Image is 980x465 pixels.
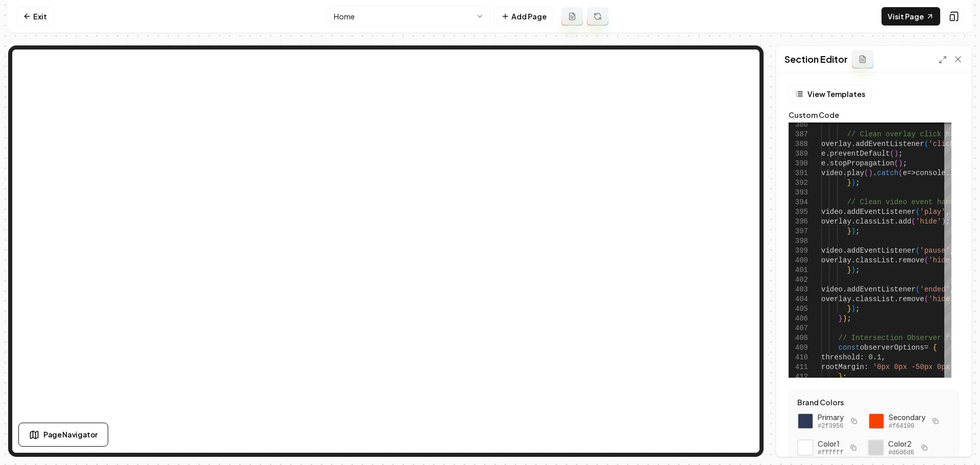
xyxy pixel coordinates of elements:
[873,363,954,371] span: '0px 0px -50px 0px'
[785,52,848,66] h2: Section Editor
[821,363,864,371] span: rootMargin
[894,256,898,264] span: .
[789,236,808,246] div: 398
[843,247,847,255] span: .
[818,438,843,449] span: Color 1
[855,295,894,303] span: classList
[587,7,608,26] button: Regenerate page
[889,412,925,422] span: Secondary
[851,295,855,303] span: .
[924,256,928,264] span: (
[916,208,920,216] span: (
[843,373,847,381] span: ;
[851,266,855,274] span: )
[898,169,902,177] span: (
[843,314,847,323] span: )
[855,179,860,187] span: ;
[894,217,898,226] span: .
[847,266,851,274] span: }
[847,285,915,293] span: addEventListener
[839,373,843,381] span: }
[789,111,959,118] label: Custom Code
[821,285,843,293] span: video
[821,353,860,361] span: threshold
[789,159,808,168] div: 390
[907,169,916,177] span: =>
[821,208,843,216] span: video
[855,140,924,148] span: addEventListener
[789,139,808,149] div: 388
[839,344,860,352] span: const
[920,285,950,293] span: 'ended'
[898,256,924,264] span: remove
[789,372,808,382] div: 412
[797,399,950,406] label: Brand Colors
[821,256,851,264] span: overlay
[18,423,108,447] button: Page Navigator
[894,150,898,158] span: )
[928,140,959,148] span: 'click'
[898,217,911,226] span: add
[789,246,808,256] div: 399
[868,439,884,456] div: Click to copy #d6d6d6
[881,7,940,26] a: Visit Page
[789,168,808,178] div: 391
[889,422,925,430] span: #f64100
[825,150,829,158] span: .
[789,198,808,207] div: 394
[818,412,844,422] span: Primary
[843,208,847,216] span: .
[789,256,808,265] div: 400
[847,179,851,187] span: }
[821,169,843,177] span: video
[821,159,825,167] span: e
[847,227,851,235] span: }
[924,140,928,148] span: (
[855,227,860,235] span: ;
[847,208,915,216] span: addEventListener
[847,314,851,323] span: ;
[916,217,941,226] span: 'hide'
[797,413,814,429] div: Click to copy primary color
[789,227,808,236] div: 397
[928,256,954,264] span: 'hide'
[818,449,843,457] span: #ffffff
[888,449,914,457] span: #d6d6d6
[797,439,814,456] div: Click to copy #ffffff
[855,305,860,313] span: ;
[43,429,97,440] span: Page Navigator
[928,295,954,303] span: 'hide'
[789,149,808,159] div: 389
[877,169,898,177] span: catch
[789,295,808,304] div: 404
[818,422,844,430] span: #2f3956
[830,150,890,158] span: preventDefault
[821,140,851,148] span: overlay
[881,353,886,361] span: ,
[911,217,915,226] span: (
[898,159,902,167] span: )
[933,344,937,352] span: {
[789,343,808,353] div: 409
[903,169,907,177] span: e
[855,256,894,264] span: classList
[851,305,855,313] span: )
[847,130,975,138] span: // Clean overlay click handler
[920,247,950,255] span: 'pause'
[847,169,864,177] span: play
[789,275,808,285] div: 402
[789,85,872,103] button: View Templates
[789,265,808,275] div: 401
[821,247,843,255] span: video
[868,353,881,361] span: 0.1
[898,295,924,303] span: remove
[924,344,928,352] span: =
[821,295,851,303] span: overlay
[924,295,928,303] span: (
[851,140,855,148] span: .
[789,314,808,324] div: 406
[789,362,808,372] div: 411
[851,217,855,226] span: .
[916,285,920,293] span: (
[894,295,898,303] span: .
